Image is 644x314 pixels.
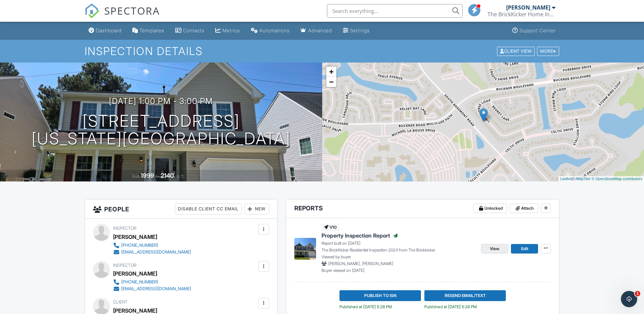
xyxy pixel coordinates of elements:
a: © OpenStreetMap contributors [592,177,642,181]
div: Templates [140,28,164,33]
a: Advanced [298,24,335,37]
div: | [558,176,644,182]
a: Leaflet [560,177,571,181]
h3: [DATE] 1:00 pm - 3:00 pm [109,97,213,106]
span: SPECTORA [104,3,160,18]
a: Templates [130,24,167,37]
span: 1 [635,291,640,296]
h1: [STREET_ADDRESS] [US_STATE][GEOGRAPHIC_DATA] [32,112,291,148]
span: Inspector [113,226,136,231]
div: [EMAIL_ADDRESS][DOMAIN_NAME] [121,249,191,255]
div: [PHONE_NUMBER] [121,279,158,285]
div: Advanced [308,28,332,33]
div: 1999 [141,172,154,179]
div: Support Center [519,28,556,33]
input: Search everything... [327,4,463,18]
div: [PERSON_NAME] [113,268,157,279]
div: More [537,47,559,56]
div: Settings [350,28,370,33]
div: Contacts [183,28,204,33]
a: [PHONE_NUMBER] [113,242,191,249]
a: Zoom out [326,77,336,87]
h3: People [85,199,277,219]
span: sq. ft. [175,174,184,179]
a: Client View [496,48,536,53]
div: [PHONE_NUMBER] [121,243,158,248]
a: [PHONE_NUMBER] [113,279,191,285]
h1: Inspection Details [85,45,560,57]
div: New [244,204,269,214]
div: The BrickKicker Home Inspections [487,11,555,18]
span: Inspector [113,263,136,268]
span: Client [113,299,128,304]
a: Dashboard [86,24,124,37]
a: Contacts [172,24,207,37]
iframe: Intercom live chat [621,291,637,307]
div: [PERSON_NAME] [113,232,157,242]
img: The Best Home Inspection Software - Spectora [85,3,99,18]
div: 2140 [161,172,174,179]
div: Metrics [222,28,240,33]
div: [EMAIL_ADDRESS][DOMAIN_NAME] [121,286,191,292]
div: Disable Client CC Email [175,204,242,214]
a: Automations (Basic) [248,24,292,37]
div: Dashboard [96,28,122,33]
span: Built [132,174,140,179]
div: [PERSON_NAME] [506,4,550,11]
a: [EMAIL_ADDRESS][DOMAIN_NAME] [113,249,191,256]
div: Client View [497,47,535,56]
a: [EMAIL_ADDRESS][DOMAIN_NAME] [113,285,191,292]
a: Metrics [213,24,243,37]
a: © MapTiler [572,177,591,181]
a: Support Center [510,24,558,37]
a: Zoom in [326,67,336,77]
a: SPECTORA [85,9,160,23]
a: Settings [340,24,372,37]
div: Automations [259,28,290,33]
